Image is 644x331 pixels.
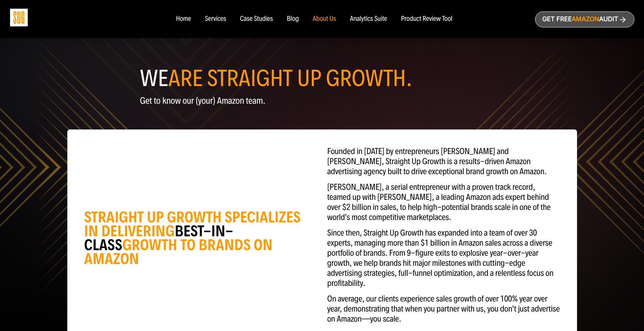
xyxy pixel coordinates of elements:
[84,222,233,254] span: BEST-IN-CLASS
[313,15,336,23] a: About Us
[205,15,226,23] a: Services
[327,146,560,177] p: Founded in [DATE] by entrepreneurs [PERSON_NAME] and [PERSON_NAME], Straight Up Growth is a resul...
[140,68,504,89] h1: WE
[327,228,560,288] p: Since then, Straight Up Growth has expanded into a team of over 30 experts, managing more than $1...
[168,65,412,92] span: ARE STRAIGHT UP GROWTH.
[10,9,28,26] img: Sug
[176,15,191,23] a: Home
[327,294,560,324] p: On average, our clients experience sales growth of over 100% year over year, demonstrating that w...
[572,16,599,23] span: Amazon
[350,15,387,23] a: Analytics Suite
[84,210,317,266] div: STRAIGHT UP GROWTH SPECIALIZES IN DELIVERING GROWTH TO BRANDS ON AMAZON
[240,15,273,23] a: Case Studies
[401,15,452,23] a: Product Review Tool
[535,11,634,27] a: Get freeAmazonAudit
[287,15,299,23] a: Blog
[327,182,560,222] p: [PERSON_NAME], a serial entrepreneur with a proven track record, teamed up with [PERSON_NAME], a ...
[140,96,504,106] p: Get to know our (your) Amazon team.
